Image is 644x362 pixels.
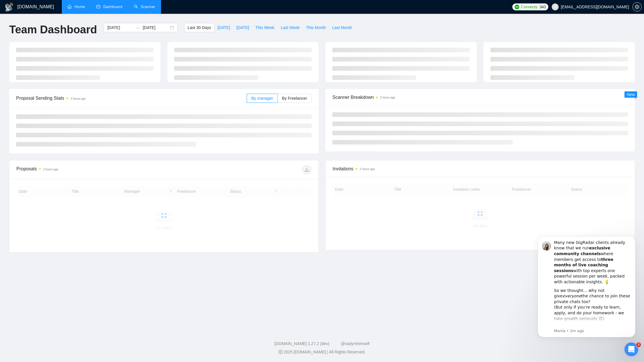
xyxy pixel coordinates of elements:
[70,97,86,100] time: 2 hours ago
[255,24,274,31] span: This Week
[136,25,140,30] span: to
[134,4,155,9] a: searchScanner
[636,342,641,347] span: 3
[5,3,14,12] img: logo
[43,168,58,171] time: 2 hours ago
[632,2,642,11] button: setting
[143,24,169,31] input: End date
[103,4,122,9] span: Dashboard
[633,5,641,9] span: setting
[282,96,307,101] span: By Freelancer
[360,167,375,171] time: 2 hours ago
[303,23,329,32] button: This Month
[624,342,638,356] iframe: Intercom live chat
[341,341,369,346] a: @vadymhimself
[529,229,644,359] iframe: Intercom notifications message
[306,24,326,31] span: This Month
[5,349,639,355] div: 2025 [DOMAIN_NAME] | All Rights Reserved.
[332,24,352,31] span: Last Month
[251,96,273,101] span: By manager
[521,4,538,10] span: Connects:
[68,4,85,9] a: homeHome
[107,24,133,31] input: Start date
[332,94,628,101] span: Scanner Breakdown
[277,23,303,32] button: Last Week
[515,5,519,9] img: upwork-logo.png
[279,350,283,354] span: copyright
[281,24,300,31] span: Last Week
[553,5,557,9] span: user
[187,24,211,31] span: Last 30 Days
[16,95,247,102] span: Proposal Sending Stats
[632,5,642,9] a: setting
[214,23,233,32] button: [DATE]
[539,4,546,10] span: 343
[96,5,100,9] span: dashboard
[9,23,97,36] h1: Team Dashboard
[184,23,214,32] button: Last 30 Days
[136,25,140,30] span: swap-right
[380,96,395,99] time: 2 hours ago
[217,24,230,31] span: [DATE]
[627,92,635,97] span: New
[275,341,329,346] a: [DOMAIN_NAME] 1.27.2 (dev)
[233,23,252,32] button: [DATE]
[16,165,164,174] div: Proposals
[329,23,355,32] button: Last Month
[252,23,277,32] button: This Week
[236,24,249,31] span: [DATE]
[333,165,628,172] span: Invitations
